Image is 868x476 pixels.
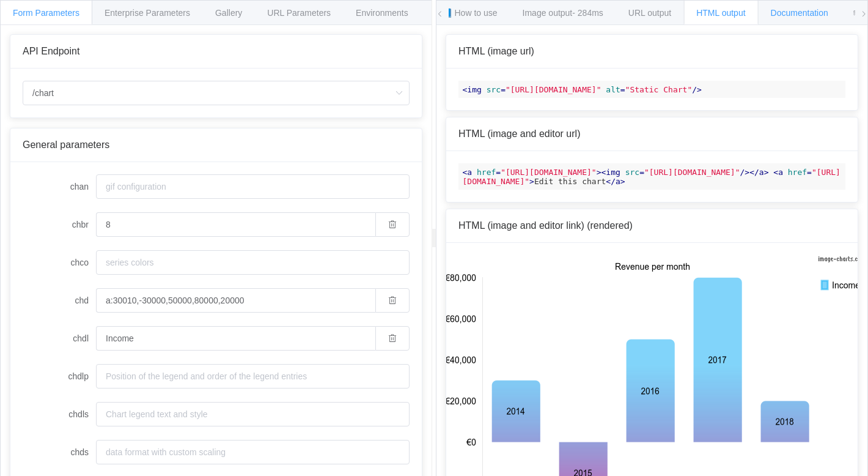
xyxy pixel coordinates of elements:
span: src [625,168,639,177]
span: < = > [463,168,840,186]
label: chbr [23,212,96,237]
span: Documentation [771,8,828,18]
input: Bar corner radius. Display bars with rounded corner. [96,212,375,237]
label: chco [23,250,96,275]
span: < = /> [601,168,750,177]
input: gif configuration [96,174,410,199]
span: < = = /> [463,85,702,94]
input: Position of the legend and order of the legend entries [96,364,410,389]
span: "[URL][DOMAIN_NAME]" [501,168,597,177]
span: "Static Chart" [625,85,693,94]
span: URL Parameters [267,8,331,18]
code: Edit this chart [458,163,845,190]
span: "[URL][DOMAIN_NAME]" [463,168,840,186]
span: HTML (image and editor url) [458,128,580,139]
span: a [759,168,764,177]
input: Text for each series, to display in the legend [96,326,375,351]
span: a [616,177,620,186]
input: data format with custom scaling [96,440,410,464]
label: chan [23,174,96,199]
span: General parameters [23,139,109,150]
span: img [606,168,620,177]
span: HTML (image and editor link) (rendered) [458,220,633,231]
span: HTML output [696,8,745,18]
span: Gallery [215,8,242,18]
span: src [487,85,501,94]
span: - 284ms [572,8,603,18]
span: Enterprise Parameters [105,8,190,18]
span: href [477,168,496,177]
span: API Endpoint [23,46,79,56]
span: 📘 How to use [442,8,498,18]
span: < = > [463,168,601,177]
span: </ > [606,177,625,186]
label: chd [23,288,96,313]
input: Select [23,81,410,105]
span: HTML (image url) [458,46,534,56]
input: series colors [96,250,410,275]
span: URL output [628,8,671,18]
label: chdls [23,402,96,426]
span: Image output [523,8,603,18]
label: chds [23,440,96,464]
span: Environments [356,8,408,18]
span: "[URL][DOMAIN_NAME]" [644,168,740,177]
span: href [788,168,807,177]
span: alt [606,85,620,94]
label: chdl [23,326,96,351]
span: a [778,168,783,177]
span: a [467,168,472,177]
label: chdlp [23,364,96,389]
span: "[URL][DOMAIN_NAME]" [506,85,601,94]
span: img [467,85,481,94]
span: Form Parameters [13,8,79,18]
input: chart data [96,288,375,313]
span: </ > [749,168,768,177]
input: Chart legend text and style [96,402,410,426]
